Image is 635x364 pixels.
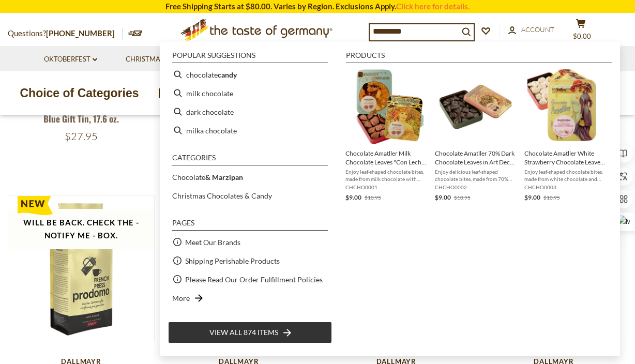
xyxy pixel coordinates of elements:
li: chocolate candy [168,65,332,84]
li: Popular suggestions [172,52,328,63]
li: View all 874 items [168,322,332,343]
span: Chocolate Amatller White Strawberry Chocolate Leaves in Art Deco Gift TIn, 2.1 oz [524,149,606,166]
li: Chocolate Amatller 70% Dark Chocolate Leaves in Art Deco Gift Tin, 2.1 oz [431,65,520,207]
span: Enjoy leaf-shaped chocolate bites, made from white chocolate and strawberry inclusions. A delight... [524,168,606,183]
span: Chocolate Amatller 70% Dark Chocolate Leaves in Art Deco Gift Tin, 2.1 oz [435,149,516,166]
li: Products [346,52,612,63]
a: Chocolate Amatller 70% Dark Chocolate Leaves in Art Deco Gift Tin, 2.1 ozEnjoy delicious leaf-sha... [435,69,516,203]
span: $10.95 [454,194,471,201]
a: Christmas Chocolates & Candy [172,190,272,202]
a: Please Read Our Order Fulfillment Policies [185,274,323,285]
li: Shipping Perishable Products [168,251,332,270]
a: Christmas - PRE-ORDER [126,54,214,65]
span: View all 874 items [209,327,278,338]
b: candy [218,69,237,81]
a: Account [508,24,554,36]
span: Chocolate Amatller Milk Chocolate Leaves "Con Leche" in Art Deco Gift Tin, 2.1 oz [345,149,427,166]
a: [PHONE_NUMBER] [46,28,115,38]
li: milk chocolate [168,84,332,102]
div: Instant Search Results [160,42,620,356]
span: $0.00 [573,32,591,40]
span: $9.00 [345,193,361,201]
b: & Marzipan [205,173,243,181]
span: $9.00 [524,193,540,201]
button: $0.00 [565,19,596,44]
li: Chocolate Amatller White Strawberry Chocolate Leaves in Art Deco Gift TIn, 2.1 oz [520,65,610,207]
img: previous arrow [159,88,169,98]
span: $27.95 [65,130,98,143]
a: Oktoberfest [44,54,97,65]
span: CHCHO0001 [345,184,427,191]
li: Chocolate& Marzipan [168,168,332,186]
img: Dallmayr [8,196,154,342]
li: milka chocolate [168,121,332,140]
span: Enjoy delicious leaf-shaped chocolate bites, made from 70% cocoa chocolate. Made using traditiona... [435,168,516,183]
a: Chocolate Amatller White Strawberry Chocolate Leaves in Art Deco Gift TIn, 2.1 ozEnjoy leaf-shape... [524,69,606,203]
span: $9.00 [435,193,451,201]
a: Shipping Perishable Products [185,255,280,267]
a: Click here for details. [396,2,470,11]
span: $10.95 [365,194,381,201]
li: Please Read Our Order Fulfillment Policies [168,270,332,289]
span: Account [521,25,554,34]
span: $10.95 [543,194,560,201]
li: More [168,289,332,307]
li: Categories [172,154,328,165]
a: Chocolate Amatller Milk Chocolate Leaves "Con Leche" in Art Deco Gift Tin, 2.1 ozEnjoy leaf-shape... [345,69,427,203]
span: CHCHO0003 [524,184,606,191]
li: Christmas Chocolates & Candy [168,186,332,205]
li: Pages [172,219,328,231]
a: Meet Our Brands [185,236,240,248]
p: Questions? [8,27,123,40]
a: Chocolate& Marzipan [172,171,243,183]
span: Enjoy leaf-shaped chocolate bites, made from milk chocolate with caramel cream (con leche). A del... [345,168,427,183]
span: CHCHO0002 [435,184,516,191]
li: Meet Our Brands [168,233,332,251]
li: Chocolate Amatller Milk Chocolate Leaves "Con Leche" in Art Deco Gift Tin, 2.1 oz [341,65,431,207]
li: dark chocolate [168,102,332,121]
